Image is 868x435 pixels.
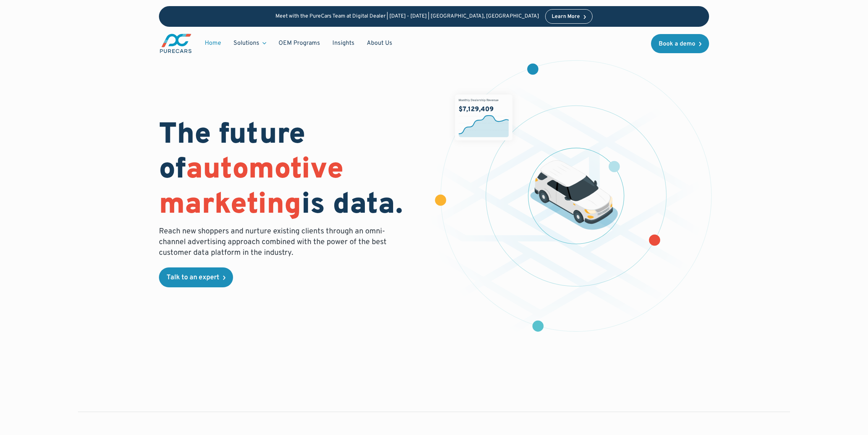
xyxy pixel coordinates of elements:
[545,9,593,24] a: Learn More
[159,267,233,287] a: Talk to an expert
[455,94,513,140] img: chart showing monthly dealership revenue of $7m
[167,274,219,281] div: Talk to an expert
[552,14,580,20] div: Learn More
[275,13,539,20] p: Meet with the PureCars Team at Digital Dealer | [DATE] - [DATE] | [GEOGRAPHIC_DATA], [GEOGRAPHIC_...
[159,118,425,223] h1: The future of is data.
[159,152,343,223] span: automotive marketing
[159,33,193,54] a: main
[361,36,398,51] a: About Us
[199,36,227,51] a: Home
[651,34,709,53] a: Book a demo
[159,33,193,54] img: purecars logo
[530,160,618,230] img: illustration of a vehicle
[233,39,259,47] div: Solutions
[227,36,272,51] div: Solutions
[159,226,391,258] p: Reach new shoppers and nurture existing clients through an omni-channel advertising approach comb...
[326,36,361,51] a: Insights
[272,36,326,51] a: OEM Programs
[659,41,695,47] div: Book a demo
